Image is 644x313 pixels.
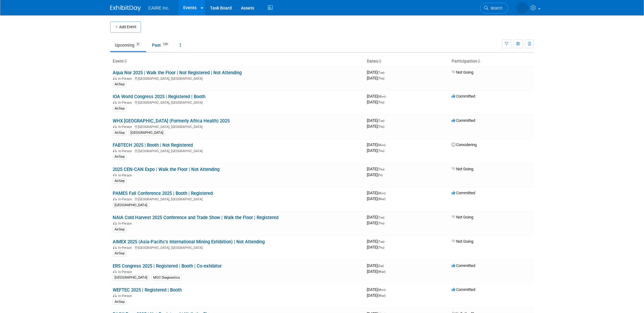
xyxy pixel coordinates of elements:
span: [DATE] [367,293,386,298]
img: In-Person Event [113,173,117,176]
th: Dates [364,56,449,67]
span: CAIRE Inc. [148,6,169,10]
a: Upcoming21 [110,39,146,51]
img: In-Person Event [113,294,117,297]
span: (Mon) [378,288,386,292]
a: NAIA Cold Harvest 2025 Conference and Trade Show | Walk the Floor | Registered [113,215,278,220]
span: - [386,142,387,147]
div: [GEOGRAPHIC_DATA], [GEOGRAPHIC_DATA] [113,245,362,250]
span: [DATE] [367,221,384,225]
img: In-Person Event [113,270,117,273]
span: [DATE] [367,287,387,292]
div: AirSep [113,299,126,305]
a: WEFTEC 2025 | Registered | Booth [113,287,182,293]
span: In-Person [118,294,134,298]
span: - [385,70,386,75]
div: AirSep [113,154,126,160]
a: PAMES Fall Conference 2025 | Booth | Registered [113,191,213,196]
span: (Mon) [378,95,386,98]
span: (Tue) [378,119,384,122]
span: In-Person [118,270,134,274]
div: AirSep [113,82,126,87]
div: [GEOGRAPHIC_DATA] [113,275,149,280]
span: - [385,239,386,244]
div: [GEOGRAPHIC_DATA], [GEOGRAPHIC_DATA] [113,76,362,81]
a: WHX [GEOGRAPHIC_DATA] (Formerly Africa Health) 2025 [113,118,230,124]
div: [GEOGRAPHIC_DATA], [GEOGRAPHIC_DATA] [113,100,362,105]
span: [DATE] [367,239,386,244]
span: (Thu) [378,77,384,80]
img: In-Person Event [113,101,117,104]
img: Jaclyn Mitchum [516,2,528,14]
span: [DATE] [367,124,384,129]
div: AirSep [113,130,126,136]
div: [GEOGRAPHIC_DATA] [113,203,149,208]
span: Considering [452,142,477,147]
div: [GEOGRAPHIC_DATA], [GEOGRAPHIC_DATA] [113,196,362,201]
span: In-Person [118,222,134,226]
span: [DATE] [367,172,382,177]
span: (Mon) [378,191,386,195]
img: In-Person Event [113,77,117,80]
a: Sort by Start Date [378,59,381,64]
a: ERS Congress 2025 | Registered | Booth | Co-exhibitor [113,263,222,269]
span: - [385,215,386,219]
span: [DATE] [367,118,386,123]
span: In-Person [118,149,134,153]
span: - [385,263,386,268]
span: [DATE] [367,191,387,195]
span: (Thu) [378,125,384,128]
a: 2025 CEN-CAN Expo | Walk the Floor | Not Attending [113,167,219,172]
img: ExhibitDay [110,5,141,11]
span: Not Going [452,215,473,219]
a: IOA World Congress 2025 | Registered | Booth [113,94,205,99]
span: (Wed) [378,270,386,273]
span: - [386,191,387,195]
span: - [385,118,386,123]
div: AirSep [113,227,126,232]
div: AirSep [113,106,126,111]
span: - [385,167,386,171]
a: Aqua Nor 2025 | Walk the Floor | Not Registered | Not Attending [113,70,242,75]
span: (Thu) [378,101,384,104]
img: In-Person Event [113,125,117,128]
span: Committed [452,118,475,123]
img: In-Person Event [113,197,117,200]
span: In-Person [118,77,134,81]
a: Past129 [147,39,174,51]
span: [DATE] [367,100,384,104]
span: - [386,94,387,99]
a: FABTECH 2025 | Booth | Not Registered [113,142,193,148]
span: (Wed) [378,197,386,201]
span: In-Person [118,125,134,129]
span: (Thu) [378,222,384,225]
span: [DATE] [367,167,386,171]
span: (Fri) [378,173,382,177]
span: [DATE] [367,94,387,99]
span: (Sat) [378,264,384,268]
span: (Mon) [378,143,386,147]
span: Not Going [452,167,473,171]
th: Event [110,56,364,67]
span: [DATE] [367,245,384,249]
span: [DATE] [367,269,386,274]
span: (Tue) [378,216,384,219]
span: In-Person [118,197,134,201]
div: [GEOGRAPHIC_DATA], [GEOGRAPHIC_DATA] [113,124,362,129]
span: In-Person [118,173,134,177]
img: In-Person Event [113,246,117,249]
span: (Tue) [378,240,384,243]
span: Not Going [452,239,473,244]
span: In-Person [118,246,134,250]
th: Participation [449,56,534,67]
button: Add Event [110,21,141,33]
span: (Thu) [378,246,384,249]
span: [DATE] [367,142,387,147]
div: AirSep [113,178,126,184]
span: [DATE] [367,263,386,268]
div: [GEOGRAPHIC_DATA] [129,130,165,136]
span: Not Going [452,70,473,75]
span: Committed [452,263,475,268]
span: [DATE] [367,148,384,153]
div: MGC Diagnostics [151,275,182,280]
